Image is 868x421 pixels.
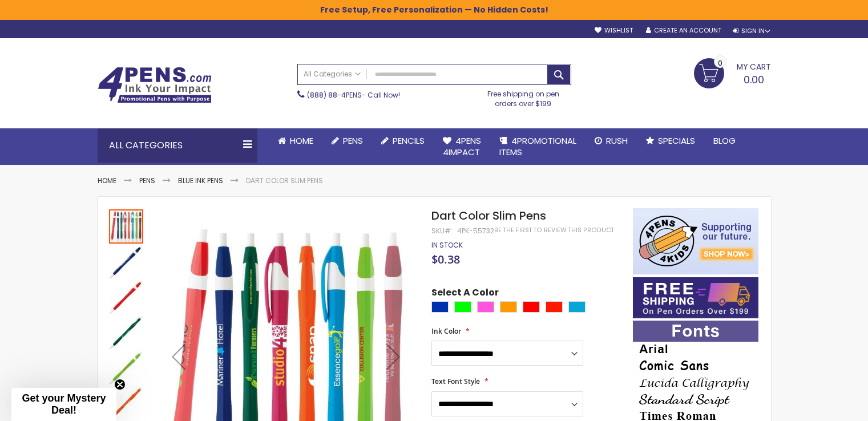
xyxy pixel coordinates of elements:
strong: SKU [431,226,453,236]
span: 4PROMOTIONAL ITEMS [499,135,576,158]
div: Lime Green [454,301,471,313]
span: Pens [343,135,363,147]
a: Home [269,128,322,153]
span: Home [290,135,313,147]
div: Bright Red [546,301,563,313]
div: Availability [431,241,463,250]
a: Blog [704,128,745,153]
div: Red [523,301,540,313]
div: Dart Color Slim Pens [109,279,144,314]
a: 0.00 0 [694,58,771,87]
a: Pens [322,128,372,153]
div: Orange [500,301,517,313]
a: Wishlist [595,26,633,35]
span: Ink Color [431,326,461,336]
span: Blog [713,135,736,147]
button: Close teaser [114,379,126,390]
div: Free shipping on pen orders over $199 [475,85,571,108]
span: 4Pens 4impact [443,135,481,158]
a: (888) 88-4PENS [307,90,362,100]
span: 0 [718,58,722,68]
div: Dart Color Slim Pens [109,244,144,279]
img: 4pens 4 kids [633,208,758,274]
div: 4pk-55732 [457,226,494,236]
a: Home [98,176,116,185]
a: All Categories [298,64,366,83]
img: Free shipping on orders over $199 [633,277,758,318]
span: 0.00 [744,72,764,87]
span: All Categories [304,70,361,79]
span: In stock [431,240,463,250]
span: Dart Color Slim Pens [431,208,546,224]
img: Dart Color Slim Pens [109,351,143,385]
div: All Categories [98,128,257,163]
span: - Call Now! [307,90,400,100]
span: $0.38 [431,252,460,267]
img: Dart Color Slim Pens [109,280,143,314]
span: Select A Color [431,286,499,302]
span: Rush [606,135,628,147]
div: Dart Color Slim Pens [109,350,144,385]
span: Specials [658,135,695,147]
a: Create an Account [646,26,721,35]
div: Dart Color Slim Pens [109,385,144,420]
a: Blue ink Pens [178,176,223,185]
div: Blue [431,301,449,313]
img: Dart Color Slim Pens [109,315,143,350]
img: Dart Color Slim Pens [109,245,143,279]
a: Specials [637,128,704,153]
div: Turquoise [568,301,586,313]
li: Dart Color Slim Pens [246,176,323,185]
span: Text Font Style [431,377,480,386]
span: Get your Mystery Deal! [22,392,106,416]
div: Sign In [733,27,770,35]
img: 4Pens Custom Pens and Promotional Products [98,67,212,103]
img: Dart Color Slim Pens [109,386,143,420]
div: Dart Color Slim Pens [109,314,144,350]
a: 4Pens4impact [434,128,490,165]
a: Pens [139,176,155,185]
a: 4PROMOTIONALITEMS [490,128,586,165]
a: Rush [586,128,637,153]
span: Pencils [393,135,425,147]
a: Pencils [372,128,434,153]
div: Pink [477,301,494,313]
a: Be the first to review this product [494,226,614,234]
div: Get your Mystery Deal!Close teaser [11,388,116,421]
div: Dart Color Slim Pens [109,208,144,244]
